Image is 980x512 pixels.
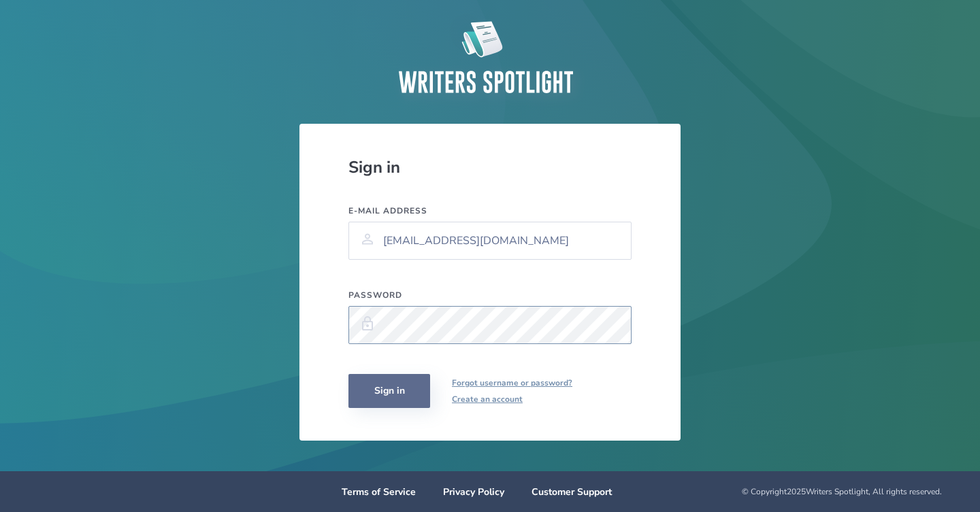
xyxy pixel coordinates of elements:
[348,156,632,178] div: Sign in
[342,485,416,498] a: Terms of Service
[452,391,572,407] a: Create an account
[348,290,632,301] label: Password
[632,486,942,497] div: © Copyright 2025 Writers Spotlight, All rights reserved.
[348,205,632,216] label: E-mail address
[348,374,430,408] button: Sign in
[452,375,572,391] a: Forgot username or password?
[348,222,632,260] input: example@domain.com
[443,485,504,498] a: Privacy Policy
[532,485,612,498] a: Customer Support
